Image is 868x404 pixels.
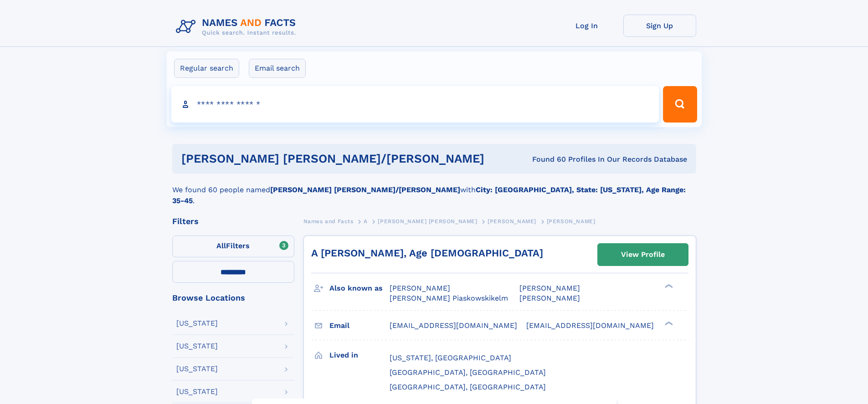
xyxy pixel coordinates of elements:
span: [PERSON_NAME] [488,218,536,225]
img: Logo Names and Facts [172,15,303,39]
label: Regular search [174,59,239,78]
div: View Profile [621,244,665,265]
div: [US_STATE] [176,388,218,395]
span: [PERSON_NAME] [390,284,450,292]
label: Email search [249,59,306,78]
a: A [364,215,368,227]
div: Filters [172,217,294,225]
a: Names and Facts [303,215,354,227]
span: [PERSON_NAME] [PERSON_NAME] [378,218,477,225]
a: Log In [550,15,623,37]
h3: Also known as [329,281,390,296]
h1: [PERSON_NAME] [PERSON_NAME]/[PERSON_NAME] [181,153,508,164]
b: [PERSON_NAME] [PERSON_NAME]/[PERSON_NAME] [270,185,460,194]
b: City: [GEOGRAPHIC_DATA], State: [US_STATE], Age Range: 35-45 [172,185,686,205]
div: ❯ [663,320,673,326]
div: Browse Locations [172,294,294,302]
span: [US_STATE], [GEOGRAPHIC_DATA] [390,353,511,362]
span: [PERSON_NAME] Piaskowskikelm [390,294,508,302]
div: [US_STATE] [176,320,218,327]
span: [GEOGRAPHIC_DATA], [GEOGRAPHIC_DATA] [390,368,546,377]
a: [PERSON_NAME] [488,215,536,227]
span: [PERSON_NAME] [547,218,596,225]
span: [EMAIL_ADDRESS][DOMAIN_NAME] [390,321,517,330]
h3: Email [329,318,390,333]
span: [PERSON_NAME] [519,294,580,302]
span: [EMAIL_ADDRESS][DOMAIN_NAME] [526,321,654,330]
a: Sign Up [623,15,696,37]
div: Found 60 Profiles In Our Records Database [508,154,687,164]
button: Search Button [663,86,697,123]
div: ❯ [663,283,673,289]
span: [PERSON_NAME] [519,284,580,292]
span: [GEOGRAPHIC_DATA], [GEOGRAPHIC_DATA] [390,383,546,391]
div: [US_STATE] [176,365,218,373]
div: [US_STATE] [176,343,218,350]
span: A [364,218,368,225]
input: search input [171,86,659,123]
span: All [216,241,226,250]
a: [PERSON_NAME] [PERSON_NAME] [378,215,477,227]
div: We found 60 people named with . [172,174,696,206]
label: Filters [172,235,294,257]
a: View Profile [598,244,688,266]
a: A [PERSON_NAME], Age [DEMOGRAPHIC_DATA] [311,247,543,259]
h3: Lived in [329,348,390,363]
